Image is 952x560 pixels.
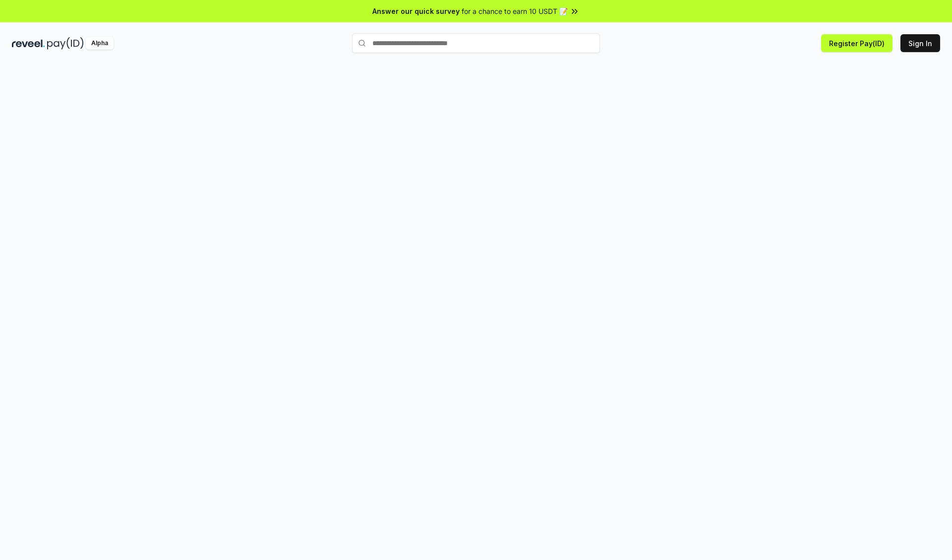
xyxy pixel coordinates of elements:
span: for a chance to earn 10 USDT 📝 [462,6,568,16]
button: Sign In [900,34,940,52]
img: reveel_dark [12,37,45,50]
img: pay_id [47,37,84,50]
button: Register Pay(ID) [821,34,892,52]
span: Answer our quick survey [372,6,460,16]
div: Alpha [86,37,114,50]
